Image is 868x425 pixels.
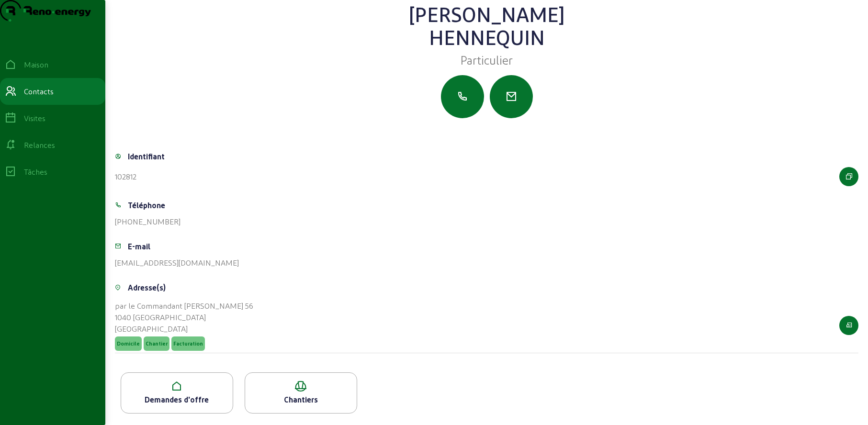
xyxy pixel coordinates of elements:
font: [GEOGRAPHIC_DATA] [115,324,188,333]
font: [PHONE_NUMBER] [115,217,180,226]
font: [PERSON_NAME] [409,1,564,26]
font: Particulier [461,53,513,67]
font: 1040 [GEOGRAPHIC_DATA] [115,313,206,322]
font: Tâches [24,167,47,176]
font: [EMAIL_ADDRESS][DOMAIN_NAME] [115,258,239,267]
font: Chantier [146,340,168,347]
font: par le Commandant [PERSON_NAME] 56 [115,301,253,310]
font: Maison [24,60,48,69]
font: Domicile [117,340,140,347]
font: Identifiant [128,152,165,161]
font: Chantiers [284,395,318,404]
font: Contacts [24,87,54,96]
font: Adresse(s) [128,283,166,292]
font: Demandes d'offre [145,395,209,404]
font: E-mail [128,242,150,251]
font: Téléphone [128,201,165,210]
font: Hennequin [429,24,545,49]
font: Visites [24,113,45,123]
font: 102812 [115,172,136,181]
font: Relances [24,140,55,149]
font: Facturation [173,340,203,347]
